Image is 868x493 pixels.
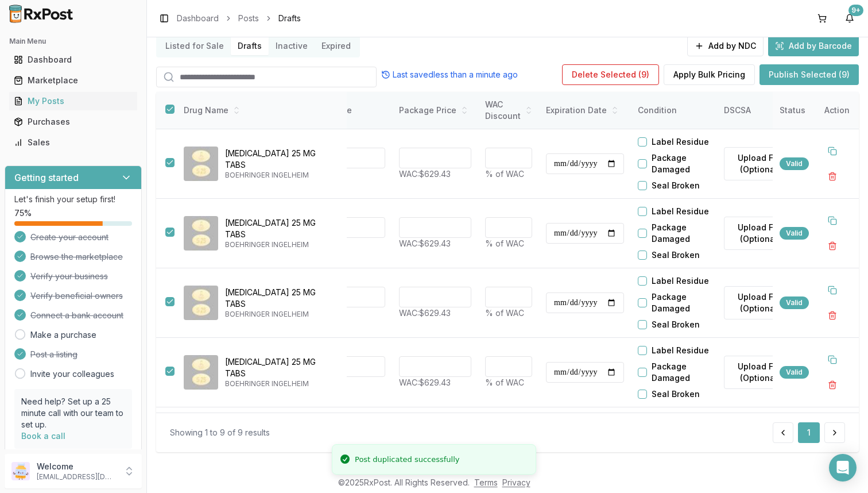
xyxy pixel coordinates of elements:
[5,5,78,23] img: RxPost Logo
[485,378,524,387] span: % of WAC
[773,92,816,129] th: Status
[652,152,717,175] label: Package Damaged
[652,345,709,356] label: Label Residue
[14,207,32,219] span: 75 %
[502,477,530,487] a: Privacy
[652,206,709,217] label: Label Residue
[840,9,859,28] button: 9+
[399,105,471,116] div: Package Price
[225,310,338,319] p: BOEHRINGER INGELHEIM
[14,75,133,86] div: Marketplace
[315,37,358,55] button: Expired
[9,37,137,46] h2: Main Menu
[562,64,659,85] button: Delete Selected (9)
[631,92,717,129] th: Condition
[652,222,717,245] label: Package Damaged
[225,379,338,388] p: BOEHRINGER INGELHEIM
[14,95,133,107] div: My Posts
[11,462,30,480] img: User avatar
[14,137,133,148] div: Sales
[717,92,803,129] th: DSCSA
[652,291,717,314] label: Package Damaged
[822,210,843,231] button: Duplicate
[225,148,338,171] p: [MEDICAL_DATA] 25 MG TABS
[652,249,700,261] label: Seal Broken
[306,92,392,129] th: Pack Size
[30,329,96,341] a: Make a purchase
[177,13,219,24] a: Dashboard
[822,349,843,370] button: Duplicate
[546,105,624,116] div: Expiration Date
[184,147,218,181] img: Jardiance 25 MG TABS
[225,287,338,310] p: [MEDICAL_DATA] 25 MG TABS
[184,216,218,251] img: Jardiance 25 MG TABS
[177,13,301,24] nav: breadcrumb
[652,180,700,191] label: Seal Broken
[355,454,459,465] div: Post duplicated successfully
[780,227,809,240] div: Valid
[14,54,133,66] div: Dashboard
[474,477,498,487] a: Terms
[184,286,218,320] img: Jardiance 25 MG TABS
[652,275,709,287] label: Label Residue
[170,427,270,438] div: Showing 1 to 9 of 9 results
[829,454,857,482] div: Open Intercom Messenger
[231,37,269,55] button: Drafts
[21,431,65,441] a: Book a call
[485,238,524,248] span: % of WAC
[485,308,524,318] span: % of WAC
[30,349,77,360] span: Post a listing
[780,157,809,170] div: Valid
[687,36,764,56] button: Add by NDC
[780,296,809,309] div: Valid
[5,113,142,131] button: Purchases
[724,217,796,250] label: Upload File (Optional)
[724,286,796,319] label: Upload File (Optional)
[225,356,338,379] p: [MEDICAL_DATA] 25 MG TABS
[5,92,142,110] button: My Posts
[37,461,117,472] p: Welcome
[5,71,142,90] button: Marketplace
[37,472,117,482] p: [EMAIL_ADDRESS][DOMAIN_NAME]
[759,64,859,85] button: Publish Selected (9)
[485,99,532,122] div: WAC Discount
[798,422,820,443] button: 1
[5,51,142,69] button: Dashboard
[652,388,700,400] label: Seal Broken
[399,169,451,179] span: WAC: $629.43
[9,91,137,111] a: My Posts
[21,396,125,430] p: Need help? Set up a 25 minute call with our team to set up.
[822,236,843,256] button: Delete
[14,194,132,205] p: Let's finish your setup first!
[30,310,123,321] span: Connect a bank account
[815,92,859,129] th: Action
[9,49,137,70] a: Dashboard
[848,5,863,16] div: 9+
[399,308,451,318] span: WAC: $629.43
[14,171,79,184] h3: Getting started
[269,37,315,55] button: Inactive
[184,355,218,390] img: Jardiance 25 MG TABS
[30,251,123,263] span: Browse the marketplace
[780,366,809,379] div: Valid
[30,290,123,302] span: Verify beneficial owners
[30,232,108,243] span: Create your account
[664,64,755,85] button: Apply Bulk Pricing
[399,238,451,248] span: WAC: $629.43
[822,375,843,395] button: Delete
[822,166,843,187] button: Delete
[184,105,338,116] div: Drug Name
[822,305,843,326] button: Delete
[652,319,700,330] label: Seal Broken
[724,356,796,389] label: Upload File (Optional)
[652,361,717,384] label: Package Damaged
[652,136,709,148] label: Label Residue
[822,280,843,301] button: Duplicate
[30,271,108,282] span: Verify your business
[238,13,259,24] a: Posts
[14,116,133,128] div: Purchases
[30,368,114,380] a: Invite your colleagues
